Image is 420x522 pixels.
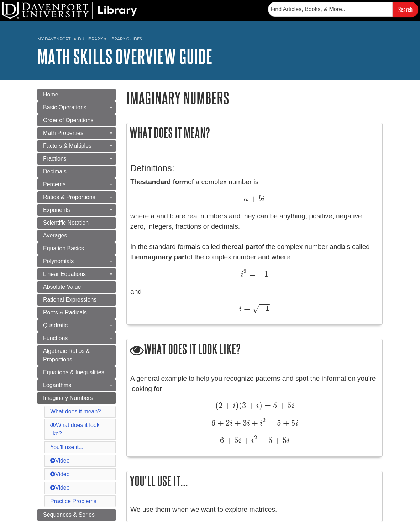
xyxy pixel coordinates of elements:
a: Ratios & Proportions [37,191,116,203]
a: Decimals [37,166,116,178]
a: DU Library [78,36,103,41]
a: Sequences & Series [37,509,116,521]
a: Percents [37,178,116,190]
span: 5 [285,401,292,410]
span: 3 [242,401,246,410]
span: Logarithms [43,382,71,388]
span: Equation Basics [43,245,84,251]
a: Library Guides [108,36,142,41]
span: 5 [281,435,287,445]
a: Imaginary Numbers [37,392,116,404]
span: Quadratic [43,322,68,328]
span: i [287,437,290,445]
span: 2 [254,434,257,441]
span: Factors & Multiples [43,143,91,149]
span: Exponents [43,207,70,213]
span: + [277,401,285,410]
span: Polynomials [43,258,74,264]
span: i [262,195,265,203]
span: √ [252,304,259,313]
a: Roots & Radicals [37,307,116,319]
span: Sequences & Series [43,512,95,518]
a: Basic Operations [37,101,116,114]
span: 5 [266,435,273,445]
span: Averages [43,233,67,239]
a: Averages [37,230,116,242]
a: Factors & Multiples [37,140,116,152]
a: Math Properties [37,127,116,139]
span: 5 [289,418,295,428]
a: Functions [37,332,116,344]
strong: b [341,243,345,250]
span: i [292,402,294,410]
a: Rational Expressions [37,294,116,306]
span: ( [239,401,242,410]
a: Linear Equations [37,268,116,280]
span: + [233,418,241,428]
span: Linear Equations [43,271,86,277]
h2: What does it look like? [127,339,382,360]
h2: You'll use it... [127,471,382,490]
a: What does it look like? [50,422,100,437]
a: Math Skills Overview Guide [37,45,212,67]
input: Find Articles, Books, & More... [268,2,393,17]
span: 2 [224,418,230,428]
strong: a [191,243,195,250]
p: A general example to help you recognize patterns and spot the information you're looking for [130,374,379,394]
span: Math Properties [43,130,83,136]
span: − [256,269,264,279]
span: Ratios & Proportions [43,194,95,200]
span: i [241,271,243,278]
span: + [246,401,254,410]
p: The of a complex number is where a and b are real numbers and they can be anything, positive, neg... [130,177,379,314]
a: Video [50,458,70,464]
span: Percents [43,181,65,187]
span: i [239,305,242,313]
span: 6 [220,435,224,445]
h3: Definitions: [130,163,379,173]
span: + [216,418,224,428]
span: Home [43,92,58,98]
input: Search [393,2,418,17]
span: Scientific Notation [43,220,89,226]
span: 5 [271,401,277,410]
span: − [259,303,266,313]
span: 6 [211,418,216,428]
span: 3 [241,418,247,428]
span: = [266,418,275,428]
p: We use them when we want to explore matrices. [130,505,379,515]
a: What does it mean? [50,408,101,414]
h2: What does it mean? [127,123,382,142]
span: ) [236,401,239,410]
a: Quadratic [37,319,116,332]
span: 5 [232,435,238,445]
a: Polynomials [37,255,116,267]
span: Algebraic Ratios & Proportions [43,348,90,362]
span: i [238,437,241,445]
a: My Davenport [37,36,70,42]
h1: Imaginary Numbers [126,89,383,107]
span: Equations & Inequalities [43,369,104,375]
a: Algebraic Ratios & Proportions [37,345,116,366]
span: ( [215,401,219,410]
span: Rational Expressions [43,297,96,303]
span: i [231,402,236,410]
span: Roots & Radicals [43,309,87,315]
span: 5 [275,418,281,428]
span: Imaginary Numbers [43,395,93,401]
span: i [295,419,298,427]
span: Absolute Value [43,284,81,290]
a: Absolute Value [37,281,116,293]
a: Order of Operations [37,114,116,126]
span: Decimals [43,168,67,174]
strong: real part [231,243,258,250]
span: + [281,418,289,428]
a: Equations & Inequalities [37,366,116,379]
span: = [247,269,256,279]
a: Video [50,485,70,491]
span: b [257,195,262,203]
span: i [254,402,259,410]
a: Video [50,471,70,477]
span: 2 [263,417,266,423]
span: + [223,401,231,410]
